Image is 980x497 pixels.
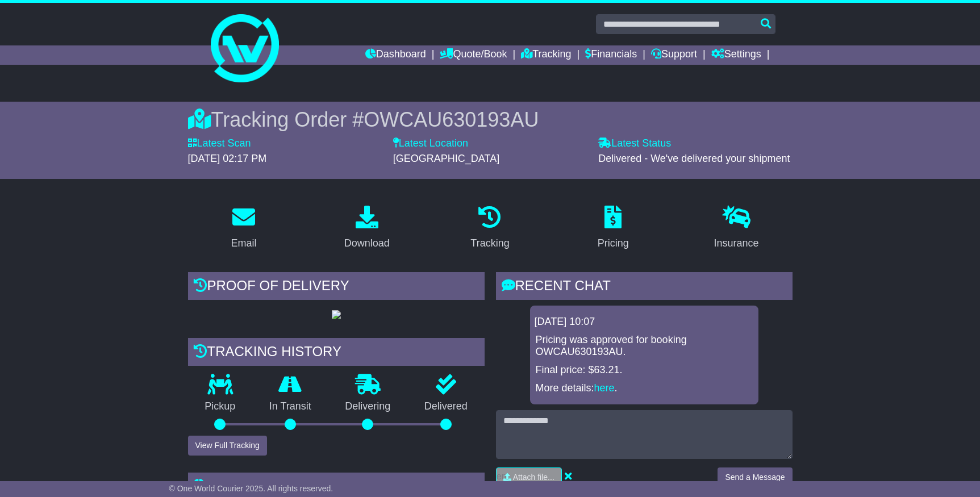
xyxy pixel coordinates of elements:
a: Tracking [463,202,516,255]
a: Insurance [707,202,766,255]
label: Latest Location [393,137,468,150]
span: Delivered - We've delivered your shipment [598,153,790,164]
a: Quote/Book [440,45,507,65]
div: Tracking [470,236,509,251]
p: Pricing was approved for booking OWCAU630193AU. [536,334,753,358]
div: Download [344,236,390,251]
a: Tracking [521,45,571,65]
span: OWCAU630193AU [364,108,539,131]
p: Delivering [328,400,408,413]
p: Pickup [188,400,253,413]
div: [DATE] 10:07 [535,316,754,328]
img: GetPodImage [332,310,341,319]
span: © One World Courier 2025. All rights reserved. [169,484,333,493]
span: [GEOGRAPHIC_DATA] [393,153,499,164]
div: Tracking Order # [188,107,793,132]
button: View Full Tracking [188,436,267,456]
p: In Transit [252,400,328,413]
a: Download [337,202,397,255]
div: Email [231,236,256,251]
button: Send a Message [718,467,792,487]
div: Tracking history [188,338,485,369]
p: More details: . [536,382,753,395]
p: Final price: $63.21. [536,364,753,377]
a: here [594,382,615,394]
a: Settings [711,45,761,65]
label: Latest Status [598,137,671,150]
div: Proof of Delivery [188,272,485,303]
a: Pricing [590,202,636,255]
p: Delivered [407,400,485,413]
label: Latest Scan [188,137,251,150]
span: [DATE] 02:17 PM [188,153,267,164]
a: Email [223,202,264,255]
a: Financials [585,45,637,65]
a: Dashboard [365,45,426,65]
div: RECENT CHAT [496,272,793,303]
a: Support [651,45,697,65]
div: Pricing [598,236,629,251]
div: Insurance [714,236,759,251]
